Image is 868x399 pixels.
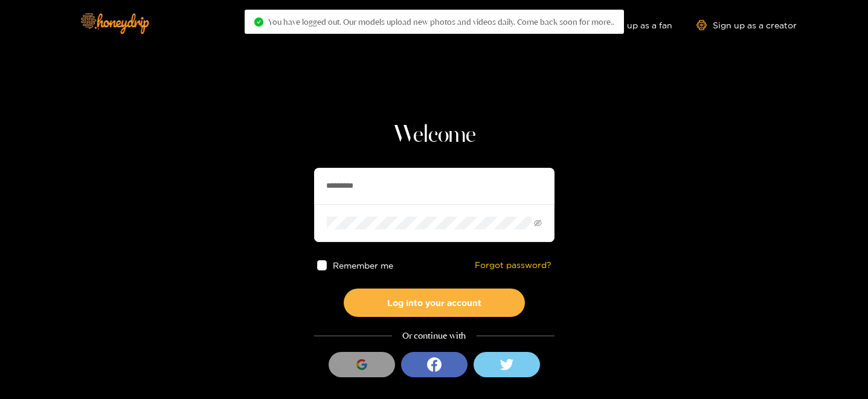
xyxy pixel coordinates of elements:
span: Remember me [333,261,393,270]
a: Forgot password? [475,260,551,270]
h1: Welcome [314,121,555,150]
div: Or continue with [314,329,555,343]
button: Log into your account [344,289,525,317]
span: You have logged out. Our models upload new photos and videos daily. Come back soon for more.. [268,17,614,27]
a: Sign up as a fan [590,20,672,30]
a: Sign up as a creator [696,20,797,30]
span: eye-invisible [534,219,542,227]
span: check-circle [254,18,263,27]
